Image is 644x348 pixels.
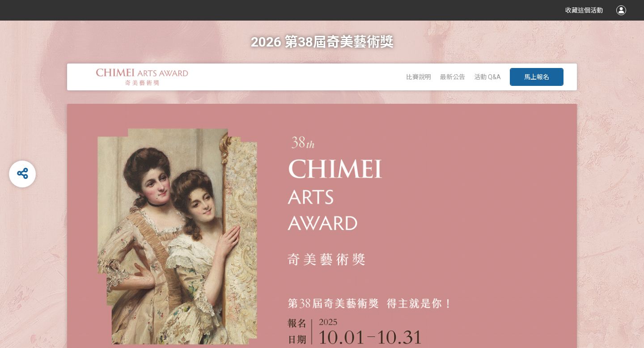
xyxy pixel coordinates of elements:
[510,68,563,86] button: 馬上報名
[524,73,549,81] span: 馬上報名
[251,21,394,64] h1: 2026 第38屆奇美藝術獎
[80,66,203,88] img: 2026 第38屆奇美藝術獎
[406,73,431,81] a: 比賽說明
[440,73,465,81] a: 最新公告
[565,7,603,14] span: 收藏這個活動
[474,73,501,81] a: 活動 Q&A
